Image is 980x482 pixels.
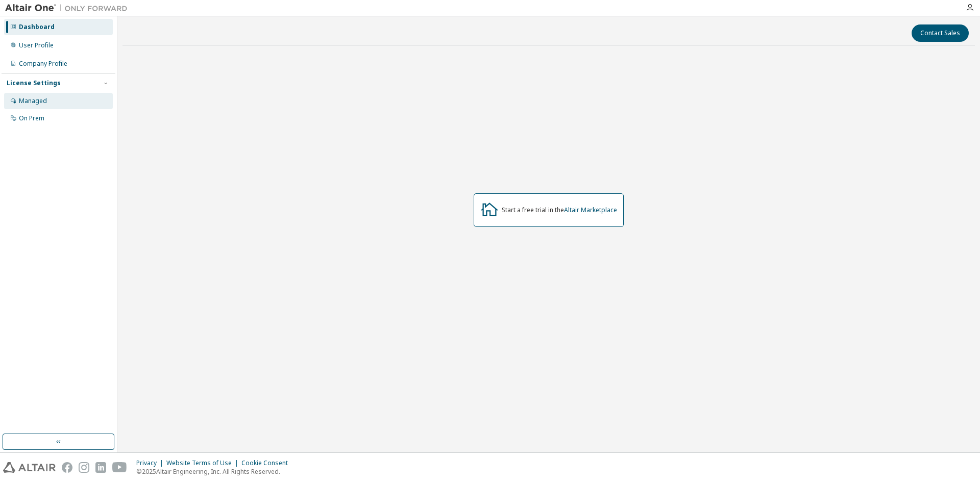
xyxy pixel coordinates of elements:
div: On Prem [19,114,44,122]
div: License Settings [7,79,61,87]
div: Dashboard [19,23,55,31]
img: linkedin.svg [95,462,106,473]
div: Company Profile [19,60,67,68]
div: Start a free trial in the [502,206,617,214]
button: Contact Sales [912,24,969,42]
img: Altair One [5,3,133,13]
img: instagram.svg [79,462,89,473]
img: altair_logo.svg [3,462,56,473]
div: Privacy [136,459,166,467]
p: © 2025 Altair Engineering, Inc. All Rights Reserved. [136,467,294,476]
div: Cookie Consent [241,459,294,467]
div: Website Terms of Use [166,459,241,467]
div: Managed [19,97,47,105]
img: facebook.svg [62,462,72,473]
a: Altair Marketplace [564,206,617,214]
div: User Profile [19,41,54,49]
img: youtube.svg [112,462,127,473]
